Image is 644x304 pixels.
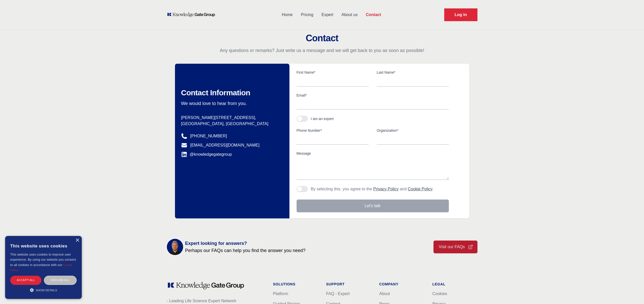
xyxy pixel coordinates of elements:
[297,8,318,21] a: Pricing
[190,142,260,148] a: [EMAIL_ADDRESS][DOMAIN_NAME]
[379,282,424,287] h1: Company
[273,292,288,296] a: Platform
[326,292,350,296] a: FAQ - Expert
[181,115,277,121] p: [PERSON_NAME][STREET_ADDRESS],
[10,276,41,285] div: Accept all
[377,128,449,133] label: Organization*
[181,100,277,107] p: We would love to hear from you.
[10,287,77,293] div: Show details
[10,240,77,252] div: This website uses cookies
[311,116,334,121] div: I am an expert
[362,8,385,21] a: Contact
[297,70,369,75] label: First Name*
[337,8,362,21] a: About us
[185,247,306,254] span: Perhaps our FAQs can help you find the answer you need?
[190,133,227,139] a: [PHONE_NUMBER]
[297,151,449,156] label: Message
[318,8,337,21] a: Expert
[181,88,277,97] h2: Contact Information
[408,187,432,191] a: Cookie Policy
[618,280,644,304] div: Chat-widget
[167,12,219,17] a: KOL Knowledge Platform: Talk to Key External Experts (KEE)
[44,276,77,285] div: Decline all
[444,8,477,21] a: Request Demo
[278,8,297,21] a: Home
[181,121,277,127] p: [GEOGRAPHIC_DATA], [GEOGRAPHIC_DATA]
[618,280,644,304] iframe: Chat Widget
[167,239,183,255] img: KOL management, KEE, Therapy area experts
[432,282,477,287] h1: Legal
[10,253,76,267] span: This website uses cookies to improve user experience. By using our website you consent to all coo...
[297,93,449,98] label: Email*
[311,186,434,192] p: By selecting this, you agree to the and .
[185,240,306,247] span: Expert looking for answers?
[167,298,265,304] p: - Leading Life Science Expert Network
[75,239,79,242] div: Close
[273,282,318,287] h1: Solutions
[432,292,447,296] a: Cookies
[377,70,449,75] label: Last Name*
[297,200,449,212] button: Let's talk
[297,128,369,133] label: Phone Number*
[326,282,371,287] h1: Support
[434,241,477,253] a: Visit our FAQs
[379,292,390,296] a: About
[181,151,232,157] a: @knowledgegategroup
[10,263,73,272] a: Cookie Policy
[373,187,399,191] a: Privacy Policy
[36,289,57,292] span: Show details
